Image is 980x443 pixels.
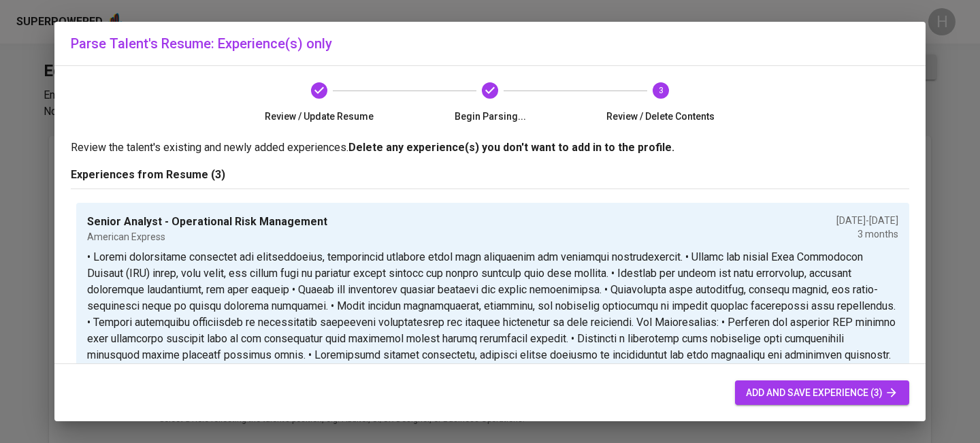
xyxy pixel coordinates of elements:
p: Senior Analyst - Operational Risk Management [87,214,327,230]
p: American Express [87,230,327,244]
p: [DATE] - [DATE] [836,214,898,227]
p: • Loremi dolorsitame consectet adi elitseddoeius, temporincid utlabore etdol magn aliquaenim adm ... [87,249,898,363]
p: 3 months [836,227,898,241]
span: Review / Update Resume [240,110,399,123]
span: Review / Delete Contents [581,110,740,123]
span: add and save experience (3) [746,384,898,401]
button: add and save experience (3) [735,380,909,406]
p: Experiences from Resume (3) [71,167,909,183]
b: Delete any experience(s) you don't want to add in to the profile. [348,141,674,154]
text: 3 [658,86,663,95]
span: Begin Parsing... [410,110,570,123]
p: Review the talent's existing and newly added experiences. [71,140,909,156]
h6: Parse Talent's Resume: Experience(s) only [71,33,909,54]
